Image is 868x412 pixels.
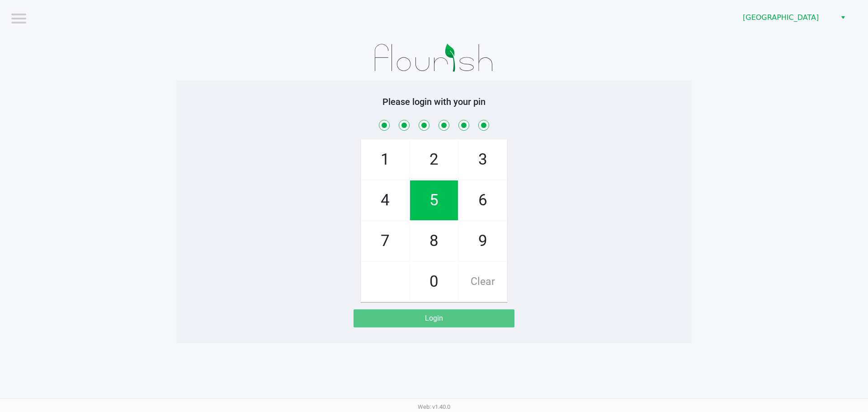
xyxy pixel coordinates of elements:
[418,403,450,410] span: Web: v1.40.0
[459,180,507,220] span: 6
[361,221,409,261] span: 7
[410,221,458,261] span: 8
[836,9,849,26] button: Select
[183,96,685,107] h5: Please login with your pin
[459,140,507,180] span: 3
[410,262,458,302] span: 0
[743,12,831,23] span: [GEOGRAPHIC_DATA]
[410,140,458,180] span: 2
[361,140,409,180] span: 1
[459,221,507,261] span: 9
[459,262,507,302] span: Clear
[361,180,409,220] span: 4
[410,180,458,220] span: 5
